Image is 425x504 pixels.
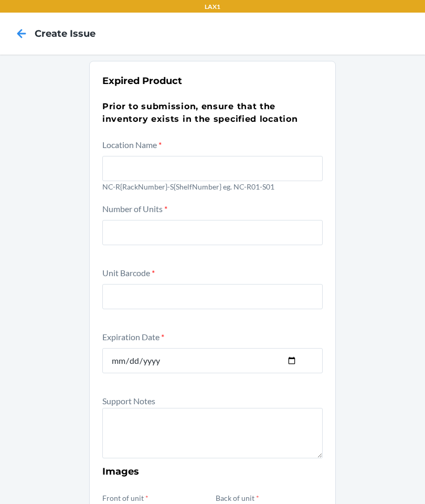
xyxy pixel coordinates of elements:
h3: Prior to submission, ensure that the inventory exists in the specified location [102,100,323,125]
p: LAX1 [205,2,220,12]
h3: Images [102,465,323,478]
label: Support Notes [102,396,155,406]
label: Unit Barcode [102,268,155,278]
h4: Create Issue [35,27,95,40]
h2: Expired Product [102,74,323,88]
label: Back of unit [216,493,259,502]
label: Location Name [102,140,162,150]
label: Number of Units [102,204,167,214]
p: NC-R{RackNumber}-S{ShelfNumber} eg. NC-R01-S01 [102,181,323,192]
label: Expiration Date [102,332,164,342]
label: Front of unit [102,493,148,502]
